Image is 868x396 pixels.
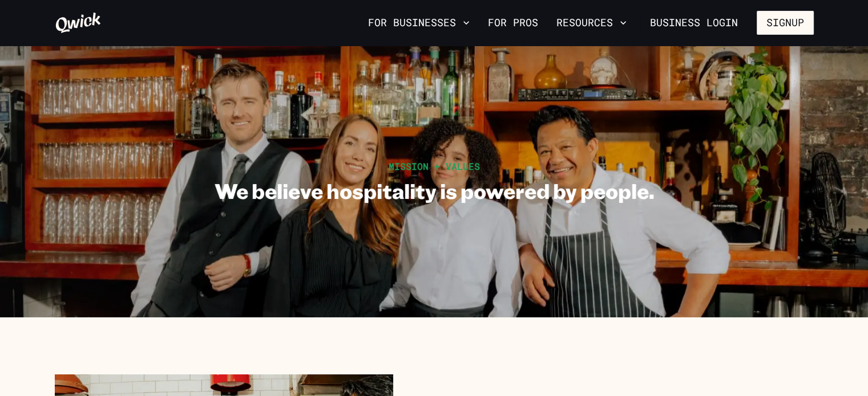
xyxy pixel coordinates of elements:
button: Resources [552,13,631,32]
a: For Pros [483,13,543,32]
a: Business Login [640,11,748,35]
h1: We believe hospitality is powered by people. [215,178,654,203]
span: MISSION + VALUES [389,160,480,172]
button: For Businesses [364,13,474,32]
button: Signup [757,11,814,35]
